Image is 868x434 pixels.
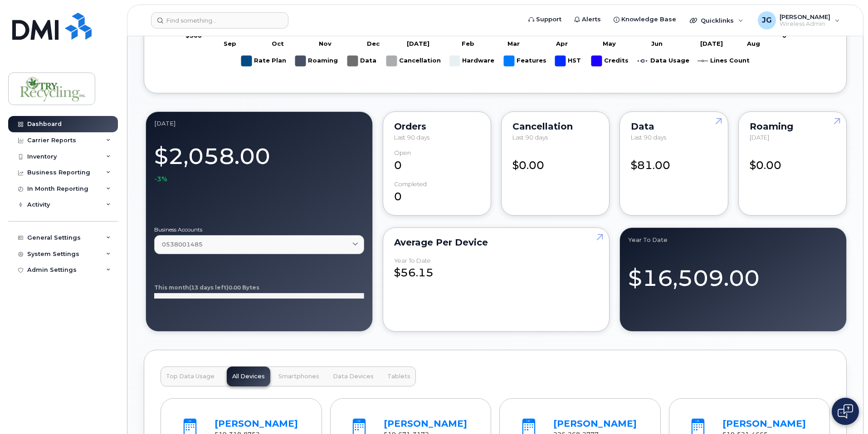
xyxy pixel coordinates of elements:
[556,40,568,47] tspan: Apr
[215,418,298,429] a: [PERSON_NAME]
[631,149,717,173] div: $81.00
[701,17,734,24] span: Quicklinks
[229,284,259,291] tspan: 0.00 Bytes
[394,257,599,281] div: $56.15
[183,32,202,39] tspan: -$500
[555,52,582,70] g: HST
[407,40,429,47] tspan: [DATE]
[394,257,431,264] div: Year to Date
[224,40,236,47] tspan: Sep
[394,123,480,130] div: Orders
[154,284,189,291] tspan: This month
[295,52,338,70] g: Roaming
[591,52,629,70] g: Credits
[750,134,769,141] span: [DATE]
[631,134,666,141] span: Last 90 days
[603,40,616,47] tspan: May
[522,10,568,29] a: Support
[462,40,474,47] tspan: Feb
[166,373,215,380] span: Top Data Usage
[394,181,480,204] div: 0
[751,11,846,29] div: Jorg Gelz
[394,134,429,141] span: Last 90 days
[154,138,364,183] div: $2,058.00
[154,235,364,254] a: 0538001485
[638,52,689,70] g: Data Usage
[394,149,480,173] div: 0
[838,404,853,419] img: Open chat
[161,366,220,386] button: Top Data Usage
[278,373,319,380] span: Smartphones
[151,12,288,29] input: Find something...
[628,236,838,243] div: Year to Date
[154,174,167,183] span: -3%
[384,418,467,429] a: [PERSON_NAME]
[382,366,416,386] button: Tablets
[697,52,750,70] g: Lines Count
[272,40,284,47] tspan: Oct
[750,149,835,173] div: $0.00
[621,15,676,24] span: Knowledge Base
[722,418,806,429] a: [PERSON_NAME]
[628,255,838,294] div: $16,509.00
[394,239,599,246] div: Average per Device
[536,15,561,24] span: Support
[273,366,325,386] button: Smartphones
[387,373,410,380] span: Tablets
[327,366,379,386] button: Data Devices
[154,120,364,127] div: August 2025
[780,20,830,28] span: Wireless Admin
[333,373,374,380] span: Data Devices
[762,15,772,26] span: JG
[154,227,364,232] label: Business Accounts
[449,52,495,70] g: Hardware
[189,284,229,291] tspan: (13 days left)
[319,40,332,47] tspan: Nov
[607,10,683,29] a: Knowledge Base
[553,418,637,429] a: [PERSON_NAME]
[241,52,750,70] g: Legend
[183,32,202,39] g: $0
[504,52,546,70] g: Features
[386,52,441,70] g: Cancellation
[347,52,377,70] g: Data
[746,40,760,47] tspan: Aug
[394,181,427,188] div: completed
[582,15,601,24] span: Alerts
[241,52,286,70] g: Rate Plan
[394,149,411,156] div: Open
[507,40,520,47] tspan: Mar
[700,40,723,47] tspan: [DATE]
[568,10,607,29] a: Alerts
[631,123,717,130] div: Data
[780,13,830,20] span: [PERSON_NAME]
[162,240,203,249] span: 0538001485
[782,32,786,39] tspan: 0
[750,123,835,130] div: Roaming
[512,149,598,173] div: $0.00
[512,123,598,130] div: Cancellation
[683,11,750,29] div: Quicklinks
[651,40,663,47] tspan: Jun
[367,40,380,47] tspan: Dec
[512,134,548,141] span: Last 90 days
